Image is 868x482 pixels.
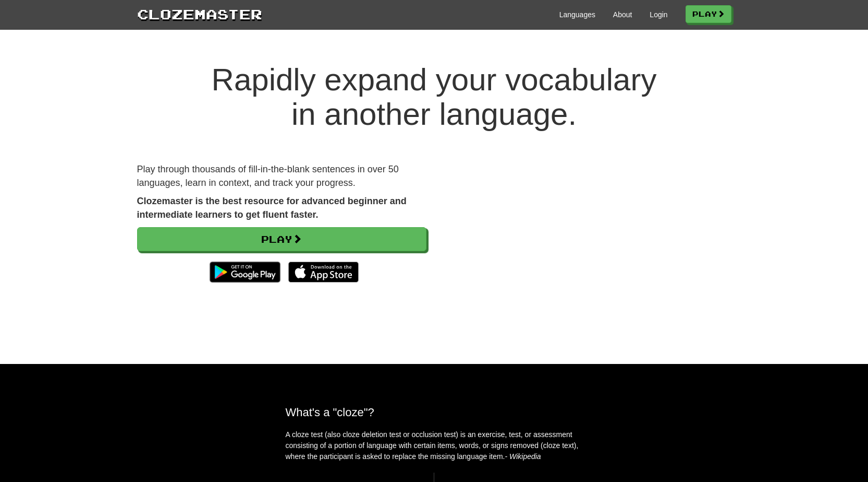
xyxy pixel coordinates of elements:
a: Languages [559,9,595,20]
p: A cloze test (also cloze deletion test or occlusion test) is an exercise, test, or assessment con... [286,429,583,462]
em: - Wikipedia [505,452,541,461]
a: Login [650,9,667,20]
img: Download_on_the_App_Store_Badge_US-UK_135x40-25178aeef6eb6b83b96f5f2d004eda3bffbb37122de64afbaef7... [288,262,359,283]
h2: What's a "cloze"? [286,406,583,419]
a: Play [137,227,426,251]
p: Play through thousands of fill-in-the-blank sentences in over 50 languages, learn in context, and... [137,163,426,190]
a: Clozemaster [137,4,262,23]
a: About [613,9,632,20]
img: Get it on Google Play [204,256,285,288]
a: Play [686,5,731,23]
strong: Clozemaster is the best resource for advanced beginner and intermediate learners to get fluent fa... [137,196,407,220]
